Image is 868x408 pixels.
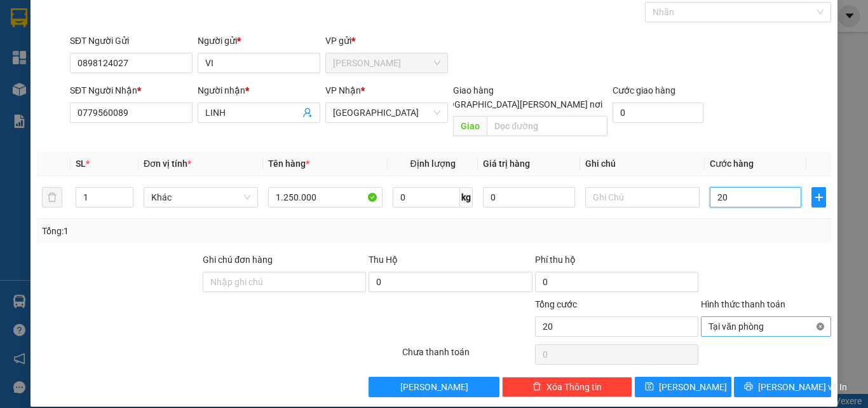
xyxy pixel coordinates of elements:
[532,382,541,392] span: delete
[42,187,62,208] button: delete
[302,108,313,118] span: user-add
[535,299,577,309] span: Tổng cước
[42,224,336,238] div: Tổng: 1
[401,345,534,367] div: Chưa thanh toán
[817,323,824,330] span: close-circle
[635,377,732,397] button: save[PERSON_NAME]
[400,380,468,394] span: [PERSON_NAME]
[70,34,193,48] div: SĐT Người Gửi
[429,97,607,111] span: [GEOGRAPHIC_DATA][PERSON_NAME] nơi
[325,34,448,48] div: VP gửi
[198,83,320,97] div: Người nhận
[645,382,654,392] span: save
[76,158,86,169] span: SL
[701,299,785,309] label: Hình thức thanh toán
[460,187,473,208] span: kg
[811,187,826,208] button: plus
[333,53,440,73] span: Cao Tốc
[483,158,530,169] span: Giá trị hàng
[369,255,398,265] span: Thu Hộ
[333,103,440,122] span: Sài Gòn
[198,34,320,48] div: Người gửi
[268,158,309,169] span: Tên hàng
[410,158,455,169] span: Định lượng
[585,187,700,208] input: Ghi Chú
[325,85,361,95] span: VP Nhận
[709,317,824,336] span: Tại văn phòng
[812,192,825,202] span: plus
[535,253,698,272] div: Phí thu hộ
[744,382,753,392] span: printer
[710,158,754,169] span: Cước hàng
[369,377,499,397] button: [PERSON_NAME]
[502,377,632,397] button: deleteXóa Thông tin
[483,187,574,208] input: 0
[268,187,383,208] input: VD: Bàn, Ghế
[203,255,273,265] label: Ghi chú đơn hàng
[453,116,487,136] span: Giao
[659,380,727,394] span: [PERSON_NAME]
[453,85,494,95] span: Giao hàng
[151,188,250,207] span: Khác
[70,83,193,97] div: SĐT Người Nhận
[203,272,366,292] input: Ghi chú đơn hàng
[580,151,705,176] th: Ghi chú
[734,377,831,397] button: printer[PERSON_NAME] và In
[144,158,191,169] span: Đơn vị tính
[758,380,847,394] span: [PERSON_NAME] và In
[546,380,602,394] span: Xóa Thông tin
[613,102,703,123] input: Cước giao hàng
[487,116,607,136] input: Dọc đường
[613,85,675,95] label: Cước giao hàng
